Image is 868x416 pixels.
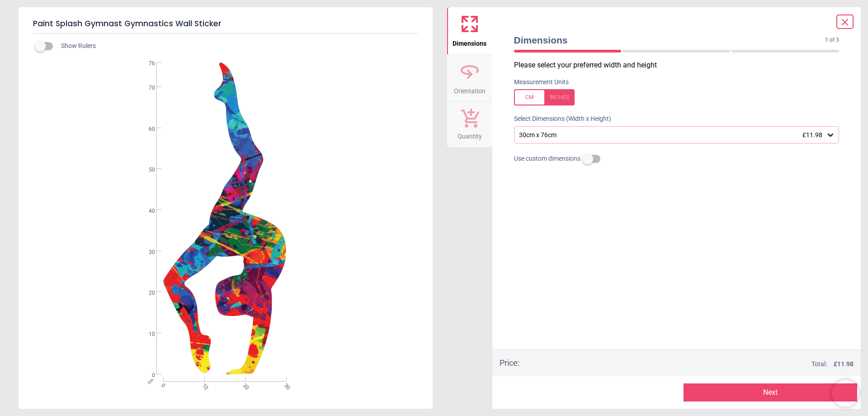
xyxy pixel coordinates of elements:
span: Dimensions [514,33,826,47]
div: 30cm x 76cm [518,131,826,139]
span: £ [834,360,854,369]
span: 20 [138,289,155,297]
span: 0 [160,382,165,388]
button: Next [684,383,857,402]
button: Quantity [447,102,492,147]
button: Orientation [447,55,492,102]
span: 1 of 3 [825,36,839,44]
span: £11.98 [802,131,822,139]
span: 70 [138,84,155,92]
span: 50 [138,166,155,174]
span: Quantity [458,128,482,141]
span: 10 [138,330,155,338]
span: 60 [138,125,155,133]
span: cm [146,377,155,385]
span: 20 [241,382,247,388]
div: Total: [533,360,854,369]
span: 40 [138,207,155,215]
span: Dimensions [453,35,486,48]
span: 76 [138,60,155,67]
span: 11.98 [837,360,854,368]
span: 0 [138,372,155,379]
div: Show Rulers [40,41,433,52]
button: Dimensions [447,7,492,54]
label: Measurement Units [514,78,569,87]
span: 30 [282,382,288,388]
label: Select Dimensions (Width x Height) [507,115,611,124]
h5: Paint Splash Gymnast Gymnastics Wall Sticker [33,14,418,33]
iframe: Brevo live chat [832,380,859,407]
span: 30 [138,249,155,256]
p: Please select your preferred width and height [514,60,847,70]
div: Price : [500,357,519,368]
span: 10 [200,382,206,388]
span: Orientation [454,82,486,96]
span: Use custom dimensions [514,154,580,163]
